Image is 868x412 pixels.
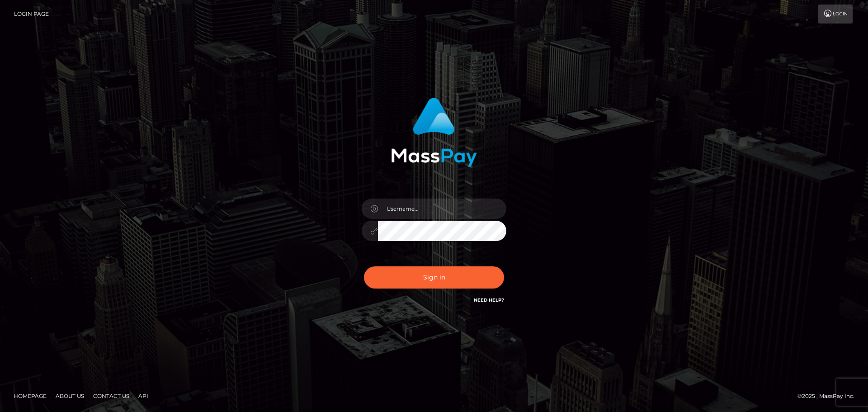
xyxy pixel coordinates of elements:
a: Need Help? [474,297,504,303]
a: API [135,389,152,403]
a: About Us [52,389,88,403]
div: © 2025 , MassPay Inc. [797,391,861,401]
input: Username... [378,199,506,219]
button: Sign in [364,266,504,289]
img: MassPay Login [391,98,477,167]
a: Login [818,5,853,24]
a: Homepage [10,389,50,403]
a: Login Page [14,5,49,24]
a: Contact Us [90,389,133,403]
